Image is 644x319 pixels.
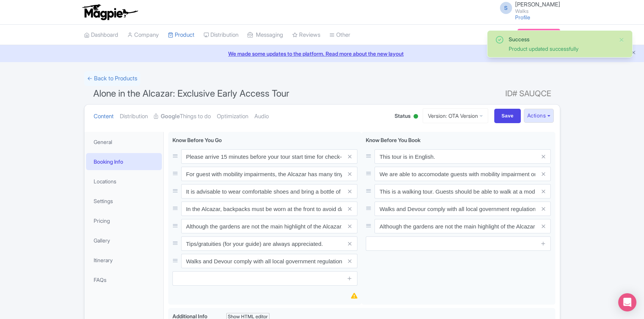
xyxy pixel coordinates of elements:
a: Subscription [517,29,560,40]
a: Reviews [292,25,320,45]
a: S [PERSON_NAME] Walks [495,2,560,14]
a: Gallery [86,232,162,249]
button: Close announcement [631,49,636,58]
a: We made some updates to the platform. Read more about the new layout [5,50,639,58]
a: FAQs [86,271,162,288]
a: GoogleThings to do [154,105,211,128]
div: Active [412,111,420,123]
a: General [86,133,162,150]
small: Walks [515,9,560,14]
a: Distribution [120,105,148,128]
a: Booking Info [86,153,162,170]
button: Close [619,35,625,44]
a: Profile [515,14,530,20]
img: logo-ab69f6fb50320c5b225c76a69d11143b.png [80,4,139,20]
span: Alone in the Alcazar: Exclusive Early Access Tour [93,88,289,99]
span: Status [395,112,411,120]
button: Actions [524,109,554,123]
a: Distribution [204,25,238,45]
span: [PERSON_NAME] [515,1,560,8]
a: Product [168,25,194,45]
div: Product updated successfully [509,45,613,53]
strong: Google [161,112,180,121]
a: Version: OTA Version [423,108,488,123]
a: Locations [86,173,162,190]
a: Settings [86,192,162,210]
a: Content [94,105,114,128]
a: Messaging [248,25,283,45]
a: Pricing [86,212,162,229]
span: Know Before You Book [366,137,421,143]
span: ID# SAUQCE [505,86,551,101]
a: Company [127,25,159,45]
div: Success [509,35,613,43]
a: Other [329,25,350,45]
a: ← Back to Products [84,71,140,86]
a: Audio [254,105,269,128]
a: Dashboard [84,25,118,45]
span: S [500,2,512,14]
div: Open Intercom Messenger [618,293,636,311]
a: Optimization [217,105,248,128]
span: Know Before You Go [172,137,222,143]
input: Save [494,109,521,123]
a: Itinerary [86,252,162,269]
